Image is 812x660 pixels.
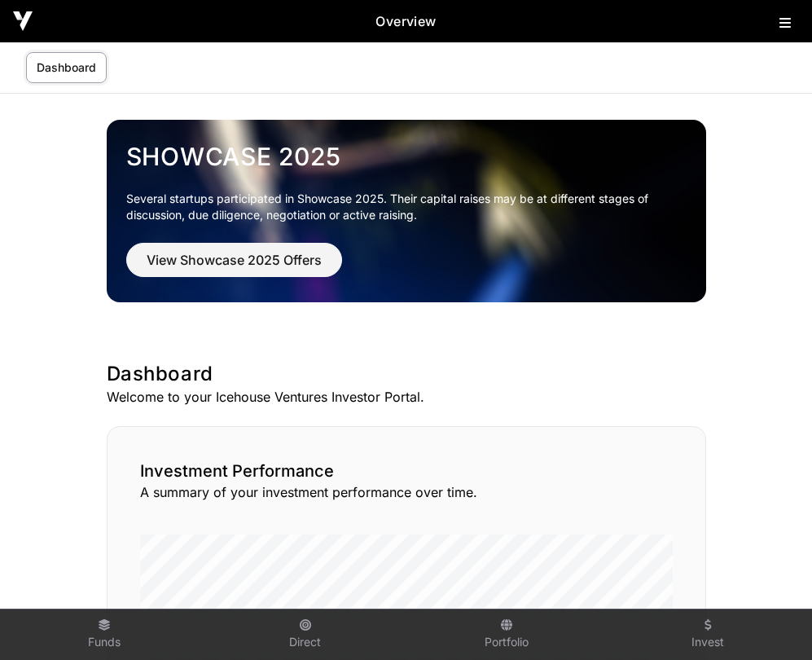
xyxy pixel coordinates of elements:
h1: Dashboard [107,361,706,387]
a: View Showcase 2025 Offers [126,259,342,275]
a: Direct [211,613,399,657]
h2: Investment Performance [140,460,673,482]
a: Dashboard [26,52,107,83]
p: A summary of your investment performance over time. [140,482,673,502]
img: Icehouse Ventures Logo [13,11,33,31]
img: Showcase 2025 [107,120,706,302]
h2: Overview [33,11,779,31]
a: Portfolio [413,613,601,657]
iframe: Chat Widget [731,582,812,660]
button: View Showcase 2025 Offers [126,243,342,277]
p: Welcome to your Icehouse Ventures Investor Portal. [107,387,706,407]
a: Showcase 2025 [126,142,687,171]
a: Invest [614,613,802,657]
a: Funds [10,613,198,657]
p: Several startups participated in Showcase 2025. Their capital raises may be at different stages o... [126,191,674,223]
span: View Showcase 2025 Offers [147,250,322,270]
